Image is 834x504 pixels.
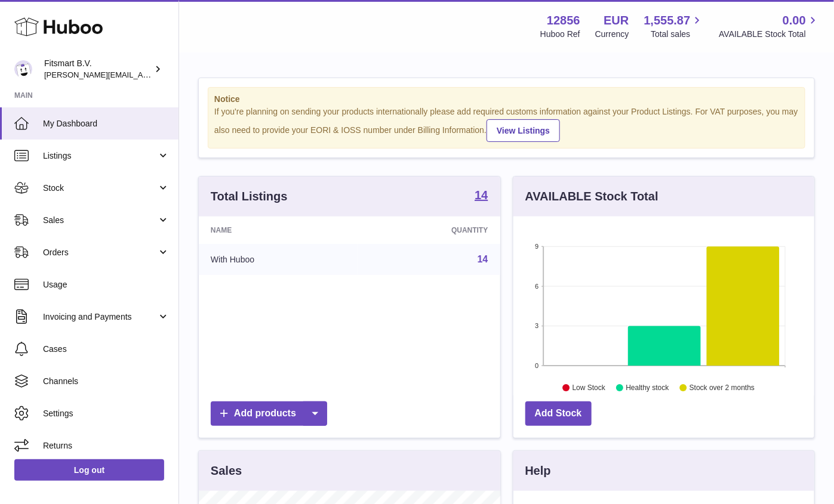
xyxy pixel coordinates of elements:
h3: Sales [211,463,242,479]
h3: AVAILABLE Stock Total [525,188,658,205]
strong: Notice [214,94,799,105]
div: Huboo Ref [540,29,580,40]
span: 0.00 [783,13,806,29]
a: 0.00 AVAILABLE Stock Total [719,13,820,40]
span: Settings [43,408,170,419]
div: Currency [595,29,629,40]
span: Invoicing and Payments [43,311,157,323]
td: With Huboo [199,244,358,275]
a: 14 [478,254,488,264]
th: Quantity [358,217,500,244]
a: View Listings [487,119,560,142]
a: 1,555.87 Total sales [644,13,704,40]
strong: 14 [475,189,488,201]
span: Usage [43,279,170,290]
span: Stock [43,183,157,194]
text: Healthy stock [626,384,669,392]
span: Channels [43,376,170,387]
span: Orders [43,247,157,258]
div: Fitsmart B.V. [44,58,152,81]
strong: 12856 [547,13,580,29]
strong: EUR [604,13,629,29]
span: AVAILABLE Stock Total [719,29,820,40]
text: 6 [535,283,538,290]
h3: Total Listings [211,188,288,205]
span: [PERSON_NAME][EMAIL_ADDRESS][DOMAIN_NAME] [44,70,239,79]
span: Cases [43,344,170,355]
div: If you're planning on sending your products internationally please add required customs informati... [214,106,799,142]
span: My Dashboard [43,118,170,129]
span: 1,555.87 [644,13,691,29]
text: Stock over 2 months [690,384,755,392]
text: 3 [535,322,538,329]
a: Add Stock [525,401,592,426]
a: 14 [475,189,488,203]
text: Low Stock [572,384,605,392]
a: Add products [211,401,327,426]
img: jonathan@leaderoo.com [14,60,32,78]
h3: Help [525,463,551,479]
text: 0 [535,362,538,369]
span: Returns [43,440,170,452]
span: Total sales [651,29,704,40]
span: Listings [43,150,157,162]
th: Name [199,217,358,244]
a: Log out [14,459,164,481]
text: 9 [535,243,538,250]
span: Sales [43,215,157,226]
